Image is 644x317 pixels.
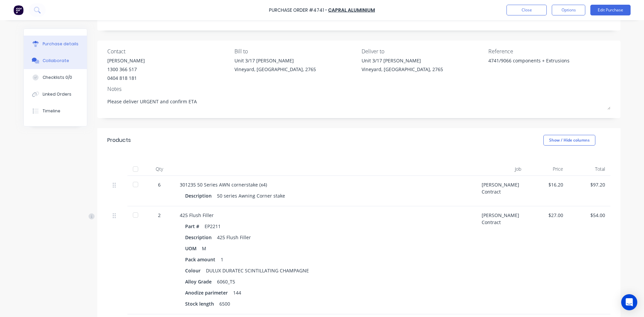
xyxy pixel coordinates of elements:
[476,176,527,206] div: [PERSON_NAME] Contract
[144,162,174,176] div: Qty
[621,294,637,310] div: Open Intercom Messenger
[107,47,229,55] div: Contact
[219,299,230,309] div: 6500
[180,212,471,219] div: 425 Flush Filler
[206,266,309,275] div: DULUX DURATEC SCINTILLATING CHAMPAGNE
[574,181,605,188] div: $97.20
[476,206,527,314] div: [PERSON_NAME] Contract
[506,5,547,15] button: Close
[107,66,145,73] div: 1300 366 517
[217,191,285,201] div: 50 series Awning Corner stake
[107,95,610,110] textarea: Please deliver URGENT and confirm ETA
[185,277,217,286] div: Alloy Grade
[43,74,72,81] div: Checklists 0/0
[234,66,316,73] div: Vineyard, [GEOGRAPHIC_DATA], 2765
[574,212,605,219] div: $54.00
[233,288,241,298] div: 144
[43,58,69,64] div: Collaborate
[532,212,563,219] div: $27.00
[205,221,221,231] div: EP2211
[362,66,443,73] div: Vineyard, [GEOGRAPHIC_DATA], 2765
[185,221,205,231] div: Part #
[590,5,631,15] button: Edit Purchase
[107,74,145,82] div: 0404 818 181
[217,277,235,286] div: 6060_T5
[476,162,527,176] div: Job
[43,91,71,97] div: Linked Orders
[552,5,585,15] button: Options
[217,232,251,242] div: 425 Flush Filler
[488,57,572,72] textarea: 4741/9066 components + Extrusions
[234,47,357,55] div: Bill to
[185,255,221,264] div: Pack amount
[13,5,23,15] img: Factory
[569,162,610,176] div: Total
[107,136,131,144] div: Products
[150,212,169,219] div: 2
[543,135,595,146] button: Show / Hide columns
[488,47,610,55] div: Reference
[43,108,60,114] div: Timeline
[527,162,569,176] div: Price
[150,181,169,188] div: 6
[221,255,223,264] div: 1
[43,41,78,47] div: Purchase details
[362,57,443,64] div: Unit 3/17 [PERSON_NAME]
[107,85,610,93] div: Notes
[185,266,206,275] div: Colour
[269,7,327,14] div: Purchase Order #4741 -
[107,57,145,64] div: [PERSON_NAME]
[202,244,206,253] div: M
[532,181,563,188] div: $16.20
[24,52,87,69] button: Collaborate
[185,191,217,201] div: Description
[180,181,471,188] div: 301235 50 Series AWN cornerstake (x4)
[234,57,316,64] div: Unit 3/17 [PERSON_NAME]
[24,36,87,52] button: Purchase details
[185,244,202,253] div: UOM
[185,299,219,309] div: Stock length
[24,69,87,86] button: Checklists 0/0
[24,86,87,103] button: Linked Orders
[362,47,484,55] div: Deliver to
[185,232,217,242] div: Description
[24,103,87,119] button: Timeline
[328,7,375,13] a: Capral Aluminium
[185,288,233,298] div: Anodize parimeter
